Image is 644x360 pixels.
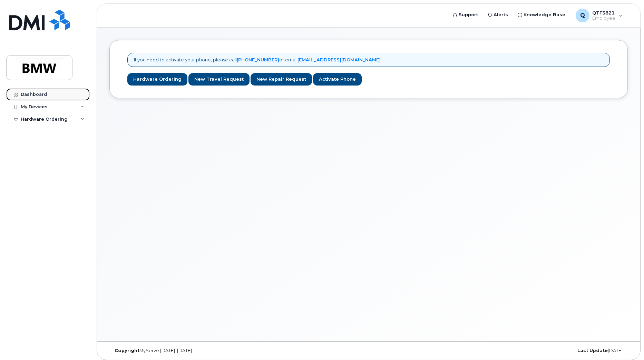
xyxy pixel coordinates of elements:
iframe: Messenger Launcher [614,330,639,355]
div: [DATE] [455,348,628,353]
a: New Repair Request [251,73,312,86]
a: Hardware Ordering [127,73,187,86]
a: Activate Phone [313,73,362,86]
a: [PHONE_NUMBER] [237,57,279,62]
a: New Travel Request [188,73,250,86]
strong: Last Update [577,348,608,353]
a: [EMAIL_ADDRESS][DOMAIN_NAME] [297,57,381,62]
div: MyServe [DATE]–[DATE] [109,348,282,353]
p: If you need to activate your phone, please call or email [134,57,381,63]
strong: Copyright [115,348,139,353]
